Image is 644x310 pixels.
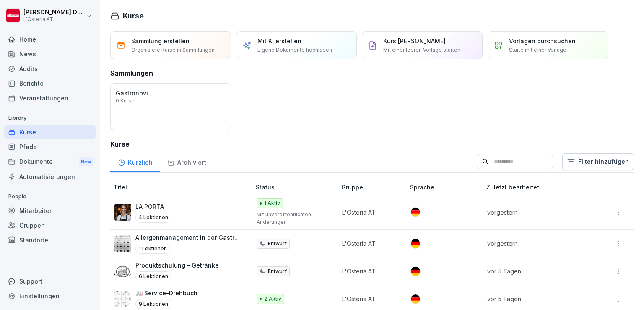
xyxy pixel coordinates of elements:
[135,271,171,281] p: 6 Lektionen
[268,240,287,247] p: Entwurf
[411,267,420,276] img: de.svg
[4,203,96,218] a: Mitarbeiter
[131,37,190,45] p: Sammlung erstellen
[342,267,397,276] p: L'Osteria AT
[4,125,96,139] a: Kurse
[4,111,96,125] p: Library
[4,47,96,61] a: News
[509,37,576,45] p: Vorlagen durchsuchen
[114,235,131,252] img: psbz8gomyz5dpq2hzrzr4q8g.png
[264,200,280,207] p: 1 Aktiv
[135,213,171,223] p: 4 Lektionen
[509,46,566,54] p: Starte mit einer Vorlage
[341,183,407,192] p: Gruppe
[110,83,231,130] a: Gastronovi0 Kurse
[131,46,215,54] p: Organisiere Kurse in Sammlungen
[23,9,85,16] p: [PERSON_NAME] Damiani
[4,233,96,247] a: Standorte
[257,37,301,45] p: Mit KI erstellen
[114,263,131,280] img: pc0ug0jyr0qnrc8drwl7fxyh.png
[342,208,397,217] p: L'Osteria AT
[411,239,420,248] img: de.svg
[79,157,93,167] div: New
[562,153,634,170] button: Filter hinzufügen
[4,289,96,303] a: Einstellungen
[110,151,160,172] a: Kürzlich
[135,299,171,309] p: 9 Lektionen
[4,190,96,203] p: People
[114,291,131,307] img: s7kfju4z3dimd9qxoiv1fg80.png
[4,274,96,289] div: Support
[123,10,144,21] h1: Kurse
[135,261,219,270] p: Produktschulung - Getränke
[135,289,197,297] p: 📖 Service-Drehbuch
[4,32,96,47] a: Home
[256,183,338,192] p: Status
[268,268,287,275] p: Entwurf
[4,169,96,184] a: Automatisierungen
[257,46,332,54] p: Eigene Dokumente hochladen
[4,91,96,105] a: Veranstaltungen
[264,295,281,303] p: 2 Aktiv
[135,202,171,211] p: LA PORTA
[114,204,131,221] img: gildg6d9tgvhimvy0yxdwxtc.png
[160,151,213,172] a: Archiviert
[4,154,96,170] div: Dokumente
[487,208,586,217] p: vorgestern
[411,294,420,304] img: de.svg
[4,154,96,170] a: DokumenteNew
[116,89,226,97] p: Gastronovi
[4,61,96,76] a: Audits
[116,98,135,103] p: 0 Kurse
[342,239,397,248] p: L'Osteria AT
[383,46,460,54] p: Mit einer leeren Vorlage starten
[110,139,634,149] h3: Kurse
[4,139,96,154] a: Pfade
[135,244,170,254] p: 1 Lektionen
[23,16,85,22] p: L'Osteria AT
[257,211,328,226] p: Mit unveröffentlichten Änderungen
[383,37,446,45] p: Kurs [PERSON_NAME]
[4,218,96,233] a: Gruppen
[135,233,242,242] p: Allergenmanagement in der Gastronomie
[486,183,596,192] p: Zuletzt bearbeitet
[487,239,586,248] p: vorgestern
[410,183,483,192] p: Sprache
[4,76,96,91] a: Berichte
[487,267,586,276] p: vor 5 Tagen
[110,68,153,78] h3: Sammlungen
[487,294,586,303] p: vor 5 Tagen
[342,294,397,303] p: L'Osteria AT
[114,183,252,192] p: Titel
[411,208,420,217] img: de.svg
